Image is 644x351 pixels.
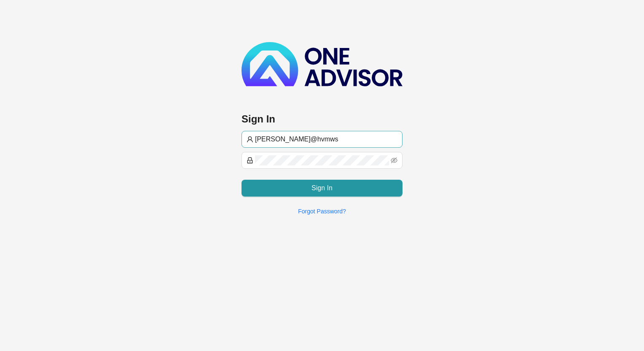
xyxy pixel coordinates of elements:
h3: Sign In [241,112,402,126]
img: b89e593ecd872904241dc73b71df2e41-logo-dark.svg [241,42,402,86]
span: Sign In [311,183,333,193]
a: Forgot Password? [298,208,346,215]
span: eye-invisible [391,157,397,164]
button: Sign In [241,180,402,197]
span: lock [247,157,253,164]
input: Username [255,134,397,144]
span: user [247,136,253,143]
